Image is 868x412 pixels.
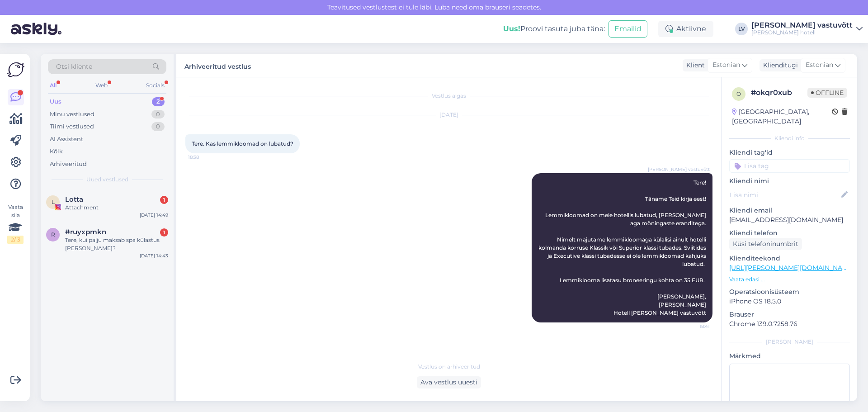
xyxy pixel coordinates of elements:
[152,97,165,106] div: 2
[65,195,83,204] span: Lotta
[50,147,63,156] div: Kõik
[729,297,850,306] p: iPhone OS 18.5.0
[729,228,850,238] p: Kliendi telefon
[538,179,708,316] span: Tere! Täname Teid kirja eest! Lemmikloomad on meie hotellis lubatud, [PERSON_NAME] aga mõningaste...
[160,228,168,237] div: 1
[735,23,748,35] div: LV
[7,203,24,244] div: Vaata siia
[751,22,853,29] div: [PERSON_NAME] vastuvõtt
[759,61,798,70] div: Klienditugi
[185,111,712,119] div: [DATE]
[751,87,807,98] div: # okqr0xub
[729,275,850,284] p: Vaata edasi ...
[751,22,863,36] a: [PERSON_NAME] vastuvõtt[PERSON_NAME] hotell
[712,60,740,70] span: Estonian
[65,204,168,212] div: Attachment
[503,24,605,34] div: Proovi tasuta juba täna:
[729,238,802,250] div: Küsi telefoninumbrit
[151,122,165,131] div: 0
[658,21,713,37] div: Aktiivne
[729,134,850,142] div: Kliendi info
[729,176,850,186] p: Kliendi nimi
[729,319,850,329] p: Chrome 139.0.7258.76
[7,61,24,78] img: Askly Logo
[185,92,712,100] div: Vestlus algas
[648,166,710,173] span: [PERSON_NAME] vastuvõtt
[140,252,168,259] div: [DATE] 14:43
[729,206,850,215] p: Kliendi email
[65,236,168,252] div: Tere, kui palju maksab spa külastus [PERSON_NAME]?
[51,231,55,238] span: r
[56,62,92,71] span: Otsi kliente
[730,190,840,200] input: Lisa nimi
[729,159,850,173] input: Lisa tag
[50,97,61,106] div: Uus
[732,107,832,126] div: [GEOGRAPHIC_DATA], [GEOGRAPHIC_DATA]
[729,254,850,263] p: Klienditeekond
[50,110,94,119] div: Minu vestlused
[729,264,854,272] a: [URL][PERSON_NAME][DOMAIN_NAME]
[729,338,850,346] div: [PERSON_NAME]
[729,351,850,361] p: Märkmed
[418,363,480,371] span: Vestlus on arhiveeritud
[65,228,106,236] span: #ruyxpmkn
[683,61,705,70] div: Klient
[48,80,58,91] div: All
[7,236,24,244] div: 2 / 3
[188,154,222,161] span: 18:38
[184,59,251,71] label: Arhiveeritud vestlus
[807,88,847,98] span: Offline
[192,140,293,147] span: Tere. Kas lemmikloomad on lubatud?
[729,148,850,157] p: Kliendi tag'id
[52,199,55,205] span: L
[503,24,520,33] b: Uus!
[729,287,850,297] p: Operatsioonisüsteem
[751,29,853,36] div: [PERSON_NAME] hotell
[50,160,87,169] div: Arhiveeritud
[736,90,741,97] span: o
[140,212,168,218] div: [DATE] 14:49
[729,310,850,319] p: Brauser
[50,135,83,144] div: AI Assistent
[417,376,481,388] div: Ava vestlus uuesti
[160,196,168,204] div: 1
[94,80,109,91] div: Web
[729,215,850,225] p: [EMAIL_ADDRESS][DOMAIN_NAME]
[806,60,833,70] span: Estonian
[151,110,165,119] div: 0
[86,175,128,184] span: Uued vestlused
[609,20,647,38] button: Emailid
[50,122,94,131] div: Tiimi vestlused
[676,323,710,330] span: 18:41
[144,80,166,91] div: Socials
